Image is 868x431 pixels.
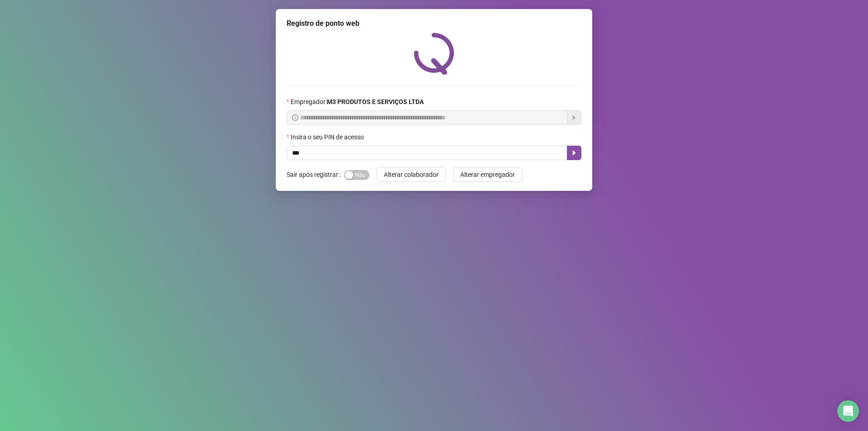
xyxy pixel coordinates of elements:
[837,400,859,422] div: Open Intercom Messenger
[287,18,581,29] div: Registro de ponto web
[377,167,446,182] button: Alterar colaborador
[327,98,424,105] strong: M3 PRODUTOS E SERVIÇOS LTDA
[460,170,515,180] span: Alterar empregador
[287,132,370,142] label: Insira o seu PIN de acesso
[453,167,522,182] button: Alterar empregador
[291,97,424,107] span: Empregador :
[571,149,578,156] span: caret-right
[384,170,439,180] span: Alterar colaborador
[292,114,298,121] span: info-circle
[287,167,344,182] label: Sair após registrar
[414,33,454,75] img: QRPoint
